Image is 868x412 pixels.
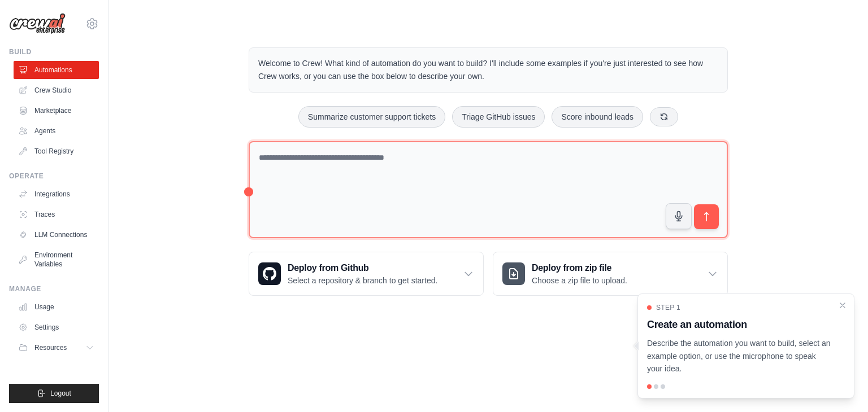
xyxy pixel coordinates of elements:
button: Logout [9,384,99,403]
span: Logout [50,389,71,398]
a: Agents [14,122,99,140]
p: Describe the automation you want to build, select an example option, or use the microphone to spe... [647,337,831,375]
div: Build [9,47,99,56]
h3: Create an automation [647,317,831,332]
span: Step 1 [656,303,680,312]
img: Logo [9,13,66,34]
div: Manage [9,284,99,293]
a: LLM Connections [14,226,99,244]
a: Crew Studio [14,81,99,99]
a: Marketplace [14,102,99,120]
p: Welcome to Crew! What kind of automation do you want to build? I'll include some examples if you'... [258,57,718,83]
button: Resources [14,339,99,357]
a: Settings [14,318,99,336]
a: Integrations [14,185,99,203]
iframe: Chat Widget [811,358,868,412]
span: Resources [34,343,67,352]
a: Traces [14,205,99,223]
a: Tool Registry [14,142,99,160]
a: Environment Variables [14,246,99,273]
div: Operate [9,172,99,181]
h3: Deploy from Github [288,261,437,275]
a: Automations [14,61,99,79]
p: Select a repository & branch to get started. [288,275,437,286]
button: Summarize customer support tickets [298,106,445,128]
button: Triage GitHub issues [452,106,545,128]
a: Usage [14,298,99,316]
p: Choose a zip file to upload. [532,275,627,286]
button: Score inbound leads [552,106,643,128]
h3: Deploy from zip file [532,261,627,275]
button: Close walkthrough [838,301,847,310]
